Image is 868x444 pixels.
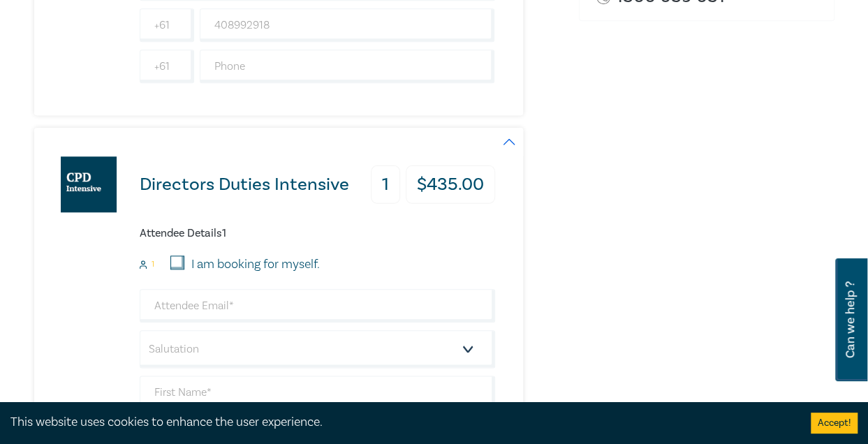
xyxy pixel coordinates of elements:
input: First Name* [140,376,495,409]
h3: 1 [371,165,400,204]
input: +61 [140,50,194,83]
small: 1 [152,260,154,269]
h3: $ 435.00 [406,165,495,204]
div: This website uses cookies to enhance the user experience. [10,413,790,431]
img: Directors Duties Intensive [61,156,117,212]
button: Accept cookies [811,413,858,434]
input: +61 [140,8,194,42]
input: Attendee Email* [140,289,495,323]
label: I am booking for myself. [191,256,320,274]
span: Can we help ? [844,267,857,373]
h3: Directors Duties Intensive [140,175,349,194]
input: Phone [200,50,495,83]
input: Mobile* [200,8,495,42]
h6: Attendee Details 1 [140,227,495,240]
